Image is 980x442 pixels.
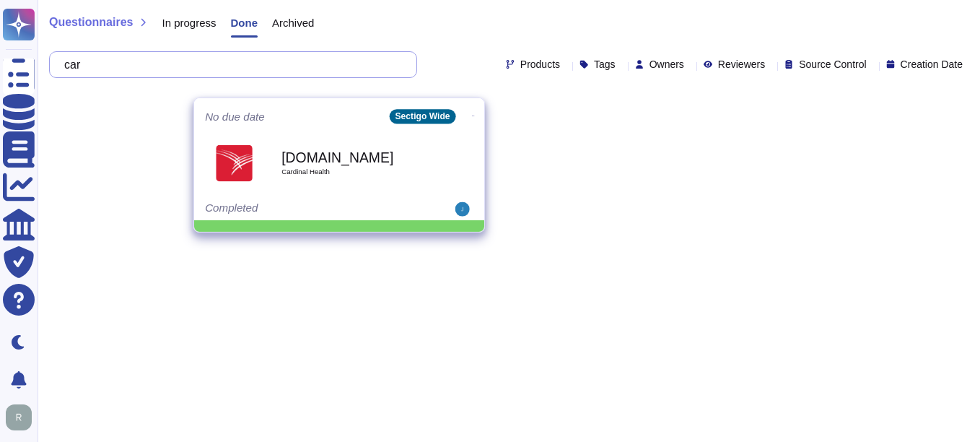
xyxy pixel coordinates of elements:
[205,202,384,217] div: Completed
[594,59,616,69] span: Tags
[281,150,427,164] b: [DOMAIN_NAME]
[649,59,684,69] span: Owners
[520,59,560,69] span: Products
[6,404,32,430] img: user
[216,144,253,181] img: Logo
[231,17,258,28] span: Done
[901,59,963,69] span: Creation Date
[49,17,133,28] span: Questionnaires
[718,59,765,69] span: Reviewers
[389,109,455,123] div: Sectigo Wide
[162,17,216,28] span: In progress
[272,17,314,28] span: Archived
[799,59,866,69] span: Source Control
[205,111,265,122] span: No due date
[281,168,427,175] span: Cardinal Health
[3,402,42,433] button: user
[57,52,402,77] input: Search by keywords
[455,202,470,217] img: user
